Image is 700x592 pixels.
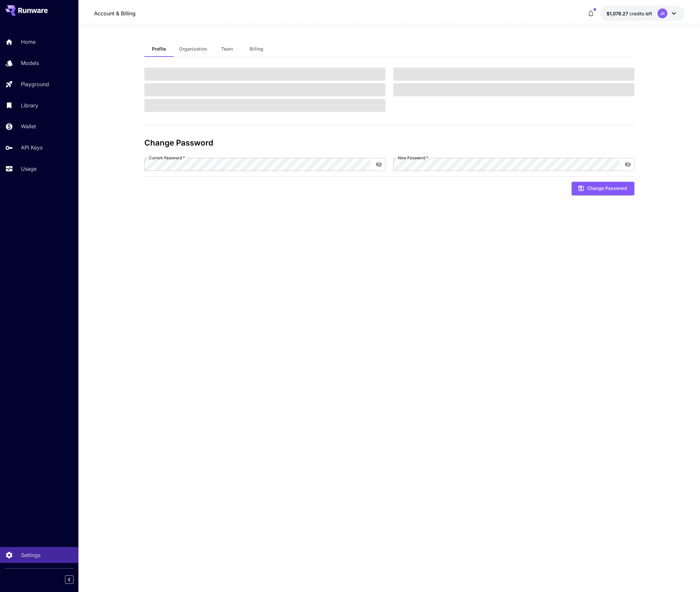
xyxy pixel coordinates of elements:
p: API Keys [21,144,42,151]
p: Wallet [21,122,36,130]
button: toggle password visibility [373,159,385,170]
button: $1,076.2723JK [600,6,684,21]
span: Team [221,46,233,52]
button: toggle password visibility [622,159,634,170]
p: Settings [21,551,41,559]
p: Usage [21,165,37,173]
h3: Change Password [144,138,634,148]
button: Change Password [572,182,634,195]
a: Account & Billing [94,9,136,17]
p: Models [21,59,39,67]
span: credits left [629,11,652,16]
button: Collapse sidebar [65,575,73,584]
span: Profile [152,46,166,52]
div: $1,076.2723 [607,10,652,17]
span: $1,076.27 [607,11,629,16]
div: JK [658,8,667,18]
label: Current Password [149,155,185,161]
p: Library [21,101,38,109]
p: Home [21,38,36,46]
div: Collapse sidebar [70,574,78,585]
span: Billing [250,46,263,52]
nav: breadcrumb [94,9,136,17]
span: Organization [179,46,207,52]
label: New Password [398,155,428,161]
p: Playground [21,80,49,88]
